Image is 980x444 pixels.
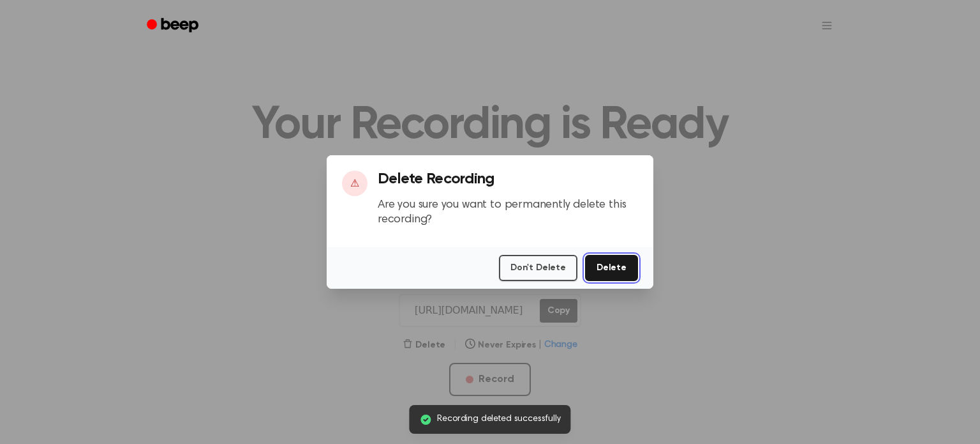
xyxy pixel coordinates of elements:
h3: Delete Recording [378,171,638,188]
span: Recording deleted successfully [437,413,560,426]
a: Beep [138,13,210,38]
div: ⚠ [342,171,367,196]
button: Don't Delete [499,255,577,281]
button: Delete [585,255,638,281]
button: Open menu [812,10,842,41]
p: Are you sure you want to permanently delete this recording? [378,198,638,227]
